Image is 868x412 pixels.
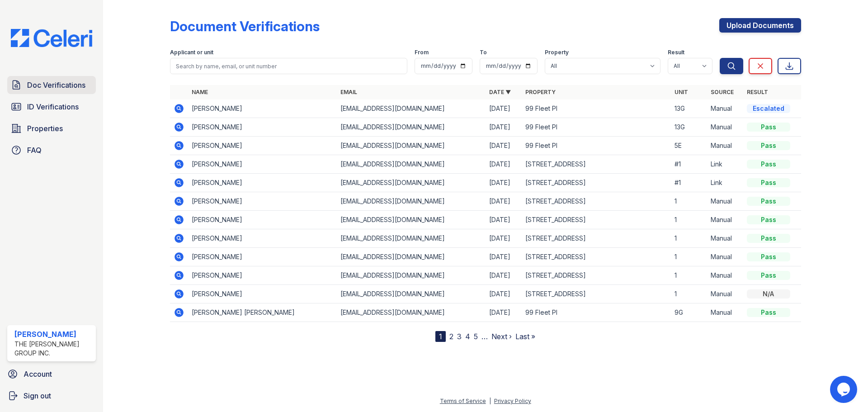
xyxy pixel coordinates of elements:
[415,49,429,56] label: From
[188,99,337,118] td: [PERSON_NAME]
[489,398,491,404] div: |
[515,332,535,341] a: Last »
[14,340,92,358] div: The [PERSON_NAME] Group Inc.
[671,266,707,285] td: 1
[494,398,531,404] a: Privacy Policy
[474,332,478,341] a: 5
[747,252,790,261] div: Pass
[707,211,743,229] td: Manual
[337,229,486,248] td: [EMAIL_ADDRESS][DOMAIN_NAME]
[707,248,743,266] td: Manual
[522,118,670,137] td: 99 Fleet Pl
[522,285,670,303] td: [STREET_ADDRESS]
[465,332,470,341] a: 4
[747,141,790,150] div: Pass
[707,303,743,322] td: Manual
[480,49,487,56] label: To
[170,18,320,34] div: Document Verifications
[481,331,488,342] span: …
[486,285,522,303] td: [DATE]
[337,248,486,266] td: [EMAIL_ADDRESS][DOMAIN_NAME]
[188,303,337,322] td: [PERSON_NAME] [PERSON_NAME]
[707,266,743,285] td: Manual
[545,49,569,56] label: Property
[747,308,790,317] div: Pass
[522,137,670,155] td: 99 Fleet Pl
[491,332,512,341] a: Next ›
[457,332,462,341] a: 3
[747,215,790,224] div: Pass
[337,137,486,155] td: [EMAIL_ADDRESS][DOMAIN_NAME]
[707,118,743,137] td: Manual
[188,137,337,155] td: [PERSON_NAME]
[4,365,99,383] a: Account
[707,155,743,174] td: Link
[14,329,92,340] div: [PERSON_NAME]
[668,49,684,56] label: Result
[522,211,670,229] td: [STREET_ADDRESS]
[486,248,522,266] td: [DATE]
[747,123,790,132] div: Pass
[671,118,707,137] td: 13G
[707,229,743,248] td: Manual
[522,229,670,248] td: [STREET_ADDRESS]
[671,155,707,174] td: #1
[671,192,707,211] td: 1
[435,331,446,342] div: 1
[440,398,486,404] a: Terms of Service
[449,332,453,341] a: 2
[188,285,337,303] td: [PERSON_NAME]
[486,192,522,211] td: [DATE]
[486,266,522,285] td: [DATE]
[337,303,486,322] td: [EMAIL_ADDRESS][DOMAIN_NAME]
[337,211,486,229] td: [EMAIL_ADDRESS][DOMAIN_NAME]
[188,192,337,211] td: [PERSON_NAME]
[24,369,52,379] span: Account
[522,99,670,118] td: 99 Fleet Pl
[486,137,522,155] td: [DATE]
[337,155,486,174] td: [EMAIL_ADDRESS][DOMAIN_NAME]
[337,174,486,192] td: [EMAIL_ADDRESS][DOMAIN_NAME]
[188,266,337,285] td: [PERSON_NAME]
[671,211,707,229] td: 1
[747,197,790,206] div: Pass
[711,89,734,95] a: Source
[188,174,337,192] td: [PERSON_NAME]
[7,76,96,94] a: Doc Verifications
[522,174,670,192] td: [STREET_ADDRESS]
[4,387,99,405] a: Sign out
[522,192,670,211] td: [STREET_ADDRESS]
[522,266,670,285] td: [STREET_ADDRESS]
[671,285,707,303] td: 1
[192,89,208,95] a: Name
[188,248,337,266] td: [PERSON_NAME]
[27,80,85,90] span: Doc Verifications
[747,234,790,243] div: Pass
[522,248,670,266] td: [STREET_ADDRESS]
[675,89,688,95] a: Unit
[747,160,790,169] div: Pass
[671,303,707,322] td: 9G
[747,289,790,298] div: N/A
[671,174,707,192] td: #1
[830,376,859,403] iframe: chat widget
[337,192,486,211] td: [EMAIL_ADDRESS][DOMAIN_NAME]
[671,229,707,248] td: 1
[188,118,337,137] td: [PERSON_NAME]
[340,89,357,95] a: Email
[337,266,486,285] td: [EMAIL_ADDRESS][DOMAIN_NAME]
[671,99,707,118] td: 13G
[747,89,768,95] a: Result
[337,99,486,118] td: [EMAIL_ADDRESS][DOMAIN_NAME]
[486,99,522,118] td: [DATE]
[27,145,42,156] span: FAQ
[522,303,670,322] td: 99 Fleet Pl
[188,211,337,229] td: [PERSON_NAME]
[486,303,522,322] td: [DATE]
[486,118,522,137] td: [DATE]
[525,89,556,95] a: Property
[170,58,407,74] input: Search by name, email, or unit number
[188,155,337,174] td: [PERSON_NAME]
[707,137,743,155] td: Manual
